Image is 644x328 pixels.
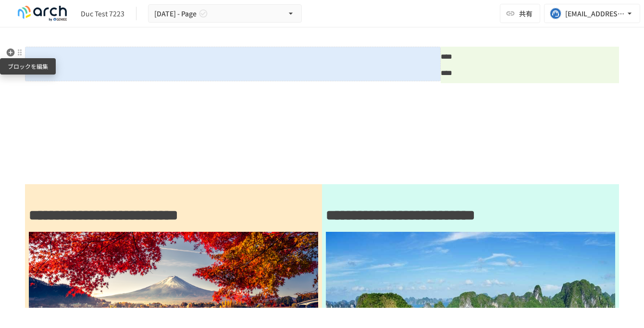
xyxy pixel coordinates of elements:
[500,4,540,23] button: 共有
[565,8,625,20] div: [EMAIL_ADDRESS][DOMAIN_NAME]
[519,8,533,19] span: 共有
[544,4,640,23] button: [EMAIL_ADDRESS][DOMAIN_NAME]
[12,6,73,21] img: logo-default@2x-9cf2c760.svg
[81,9,124,19] div: Duc Test 7223
[148,4,302,23] button: [DATE] - Page
[154,8,197,20] span: [DATE] - Page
